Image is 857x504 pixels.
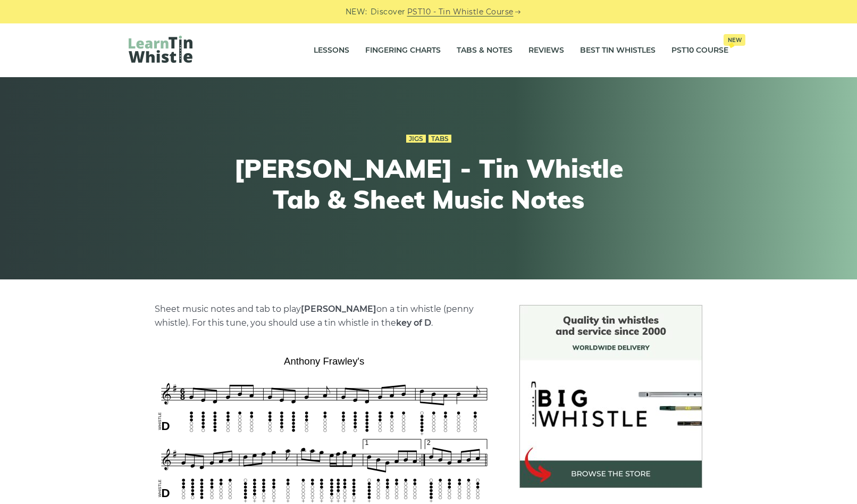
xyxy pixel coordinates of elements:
strong: key of D [396,318,431,328]
p: Sheet music notes and tab to play on a tin whistle (penny whistle). For this tune, you should use... [155,302,494,330]
h1: [PERSON_NAME] - Tin Whistle Tab & Sheet Music Notes [233,153,624,214]
a: Tabs & Notes [457,37,512,64]
a: Tabs [429,135,451,143]
strong: [PERSON_NAME] [301,304,376,314]
span: New [724,34,745,46]
a: Jigs [406,135,426,143]
a: Reviews [528,37,564,64]
img: LearnTinWhistle.com [129,36,192,63]
a: Fingering Charts [365,37,441,64]
a: PST10 CourseNew [671,37,728,64]
a: Best Tin Whistles [580,37,656,64]
a: Lessons [314,37,349,64]
img: BigWhistle Tin Whistle Store [519,305,702,488]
